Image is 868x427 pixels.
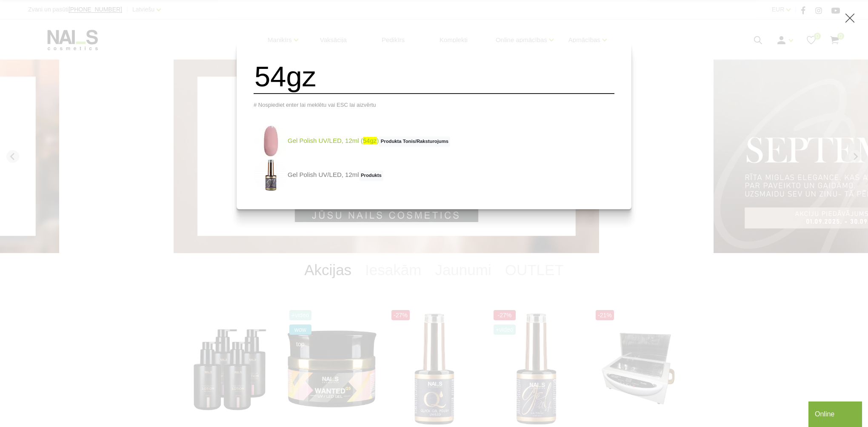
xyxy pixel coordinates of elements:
[254,158,383,192] a: Gel Polish UV/LED, 12mlProdukts
[359,171,384,181] span: Produkts
[254,60,614,94] input: Meklēt produktus ...
[254,102,376,108] span: # Nospiediet enter lai meklētu vai ESC lai aizvērtu
[808,400,864,427] iframe: chat widget
[379,137,450,147] span: Produkta Tonis/Raksturojums
[363,137,377,144] span: 54gz
[254,124,450,158] a: Gel Polish UV/LED, 12ml (54gz)Produkta Tonis/Raksturojums
[254,124,288,158] img: Ilgnoturīga, intensīvi pigmentēta gellaka. Viegli klājas, lieliski žūst, nesaraujas, neatkāpjas n...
